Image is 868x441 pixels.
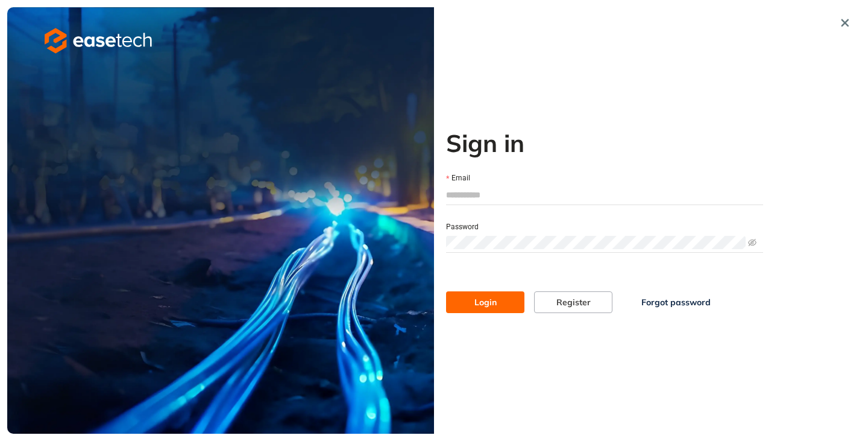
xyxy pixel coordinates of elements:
[748,238,756,247] span: eye-invisible
[641,296,711,309] span: Forgot password
[474,296,497,309] span: Login
[446,128,763,157] h2: Sign in
[446,173,470,184] label: Email
[446,291,524,313] button: Login
[7,7,434,434] img: cover image
[534,291,612,313] button: Register
[446,221,479,233] label: Password
[446,186,763,204] input: Email
[556,296,591,309] span: Register
[446,236,746,249] input: Password
[622,291,730,313] button: Forgot password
